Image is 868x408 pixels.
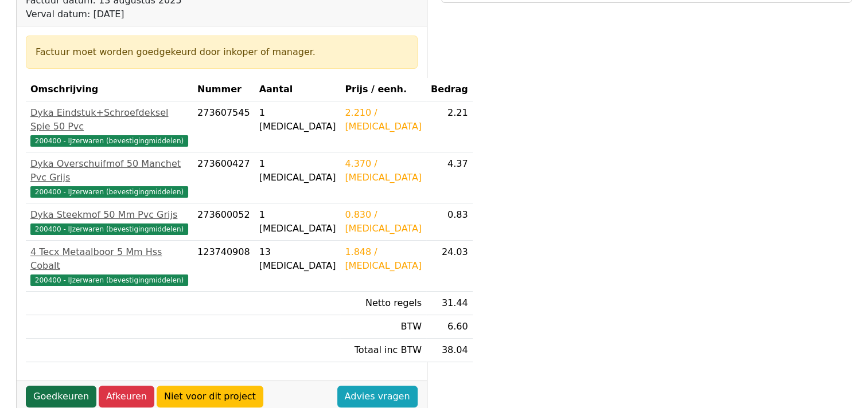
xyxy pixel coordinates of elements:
span: 200400 - IJzerwaren (bevestigingmiddelen) [30,223,188,235]
a: Afkeuren [99,386,154,407]
a: Advies vragen [337,386,418,407]
td: 273607545 [193,101,255,152]
div: 1 [MEDICAL_DATA] [259,106,336,134]
a: Dyka Overschuifmof 50 Manchet Pvc Grijs200400 - IJzerwaren (bevestigingmiddelen) [30,157,188,198]
td: Netto regels [340,292,426,315]
td: 123740908 [193,241,255,292]
td: 4.37 [426,152,473,203]
th: Bedrag [426,78,473,101]
td: 24.03 [426,241,473,292]
td: 2.21 [426,101,473,152]
div: 2.210 / [MEDICAL_DATA] [345,106,422,134]
span: 200400 - IJzerwaren (bevestigingmiddelen) [30,274,188,286]
a: Dyka Eindstuk+Schroefdeksel Spie 50 Pvc200400 - IJzerwaren (bevestigingmiddelen) [30,106,188,147]
th: Nummer [193,78,255,101]
span: 200400 - IJzerwaren (bevestigingmiddelen) [30,135,188,147]
td: 0.83 [426,203,473,241]
div: Dyka Eindstuk+Schroefdeksel Spie 50 Pvc [30,106,188,134]
td: Totaal inc BTW [340,339,426,362]
div: Dyka Steekmof 50 Mm Pvc Grijs [30,208,188,222]
div: 1 [MEDICAL_DATA] [259,208,336,236]
th: Aantal [255,78,341,101]
div: 0.830 / [MEDICAL_DATA] [345,208,422,236]
td: 31.44 [426,292,473,315]
td: 273600052 [193,203,255,241]
div: Verval datum: [DATE] [26,7,285,21]
th: Omschrijving [26,78,193,101]
div: 1.848 / [MEDICAL_DATA] [345,245,422,273]
div: Factuur moet worden goedgekeurd door inkoper of manager. [36,45,408,59]
a: 4 Tecx Metaalboor 5 Mm Hss Cobalt200400 - IJzerwaren (bevestigingmiddelen) [30,245,188,287]
div: 4.370 / [MEDICAL_DATA] [345,157,422,185]
td: BTW [340,315,426,339]
td: 6.60 [426,315,473,339]
td: 273600427 [193,152,255,203]
div: 1 [MEDICAL_DATA] [259,157,336,185]
div: 4 Tecx Metaalboor 5 Mm Hss Cobalt [30,245,188,273]
a: Niet voor dit project [157,386,263,407]
a: Goedkeuren [26,386,96,407]
div: 13 [MEDICAL_DATA] [259,245,336,273]
div: Dyka Overschuifmof 50 Manchet Pvc Grijs [30,157,188,185]
span: 200400 - IJzerwaren (bevestigingmiddelen) [30,186,188,198]
a: Dyka Steekmof 50 Mm Pvc Grijs200400 - IJzerwaren (bevestigingmiddelen) [30,208,188,236]
td: 38.04 [426,339,473,362]
th: Prijs / eenh. [340,78,426,101]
